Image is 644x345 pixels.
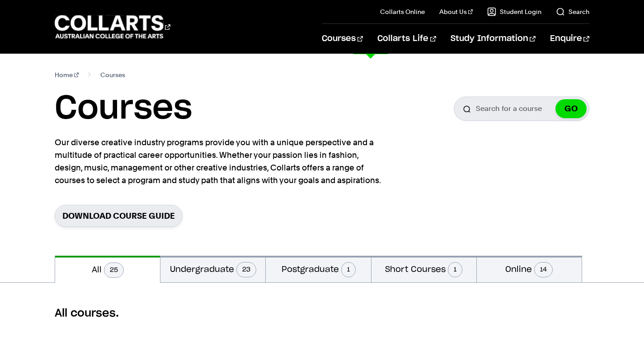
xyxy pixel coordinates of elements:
[454,97,589,121] input: Search for a course
[55,256,160,283] button: All25
[550,24,589,54] a: Enquire
[341,262,356,277] span: 1
[55,88,192,129] h1: Courses
[55,306,589,321] h2: All courses.
[371,256,476,282] button: Short Courses1
[322,24,363,54] a: Courses
[451,24,536,54] a: Study Information
[380,7,425,16] a: Collarts Online
[266,256,371,282] button: Postgraduate1
[556,7,589,16] a: Search
[104,262,124,278] span: 25
[236,262,256,277] span: 23
[160,256,265,282] button: Undergraduate23
[55,136,385,187] p: Our diverse creative industry programs provide you with a unique perspective and a multitude of p...
[448,262,462,277] span: 1
[487,7,541,16] a: Student Login
[555,99,587,118] button: GO
[100,69,125,81] span: Courses
[534,262,553,277] span: 14
[55,69,79,81] a: Home
[477,256,582,282] button: Online14
[377,24,436,54] a: Collarts Life
[55,205,183,227] a: Download Course Guide
[439,7,473,16] a: About Us
[55,14,170,40] div: Go to homepage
